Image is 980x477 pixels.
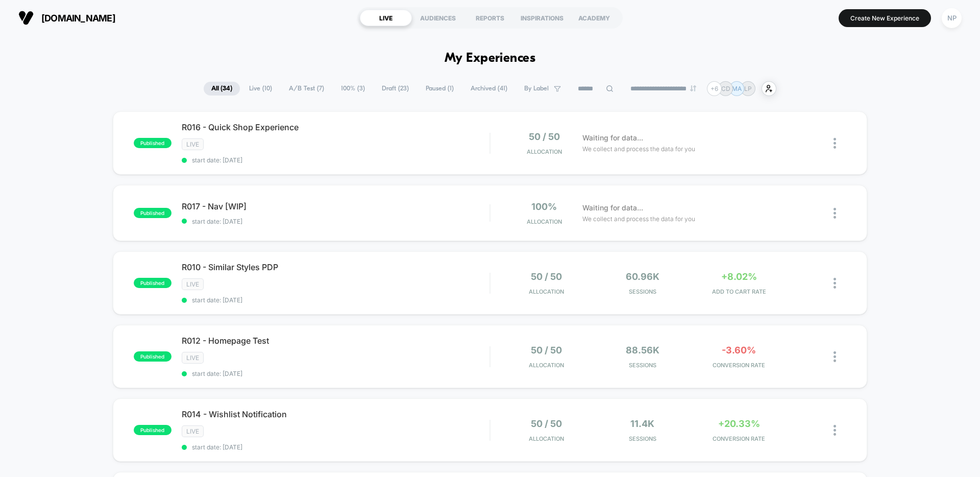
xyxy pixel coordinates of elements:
[690,85,696,91] img: end
[41,13,115,23] span: [DOMAIN_NAME]
[281,82,332,96] span: A/B Test ( 7 )
[721,85,730,92] p: CD
[18,10,34,26] img: Visually logo
[182,156,489,164] span: start date: [DATE]
[834,351,836,362] img: close
[693,362,785,369] span: CONVERSION RATE
[524,85,549,92] span: By Label
[834,208,836,219] img: close
[418,82,461,96] span: Paused ( 1 )
[531,201,557,212] span: 100%
[182,409,489,419] span: R014 - Wishlist Notification
[360,10,412,26] div: LIVE
[744,85,752,92] p: LP
[333,82,373,96] span: 100% ( 3 )
[182,218,489,225] span: start date: [DATE]
[527,218,562,225] span: Allocation
[527,148,562,155] span: Allocation
[529,435,564,442] span: Allocation
[531,271,562,282] span: 50 / 50
[15,10,118,26] button: [DOMAIN_NAME]
[182,443,489,451] span: start date: [DATE]
[529,131,560,142] span: 50 / 50
[182,296,489,304] span: start date: [DATE]
[204,82,240,96] span: All ( 34 )
[182,138,204,150] span: LIVE
[182,370,489,377] span: start date: [DATE]
[582,144,695,154] span: We collect and process the data for you
[834,425,836,436] img: close
[942,8,962,28] div: NP
[722,345,756,355] span: -3.60%
[707,81,722,96] div: + 6
[134,425,171,435] span: published
[445,51,536,66] h1: My Experiences
[529,362,564,369] span: Allocation
[464,10,516,26] div: REPORTS
[597,435,689,442] span: Sessions
[531,345,562,355] span: 50 / 50
[597,362,689,369] span: Sessions
[626,271,659,282] span: 60.96k
[721,271,757,282] span: +8.02%
[582,202,643,213] span: Waiting for data...
[182,425,204,437] span: LIVE
[568,10,620,26] div: ACADEMY
[182,336,489,346] span: R012 - Homepage Test
[597,288,689,295] span: Sessions
[834,278,836,289] img: close
[718,418,760,429] span: +20.33%
[374,82,416,96] span: Draft ( 23 )
[626,345,659,355] span: 88.56k
[732,85,742,92] p: MA
[834,138,836,149] img: close
[182,201,489,211] span: R017 - Nav [WIP]
[134,208,171,218] span: published
[134,351,171,362] span: published
[531,418,562,429] span: 50 / 50
[693,435,785,442] span: CONVERSION RATE
[582,214,695,224] span: We collect and process the data for you
[939,8,965,29] button: NP
[182,352,204,364] span: LIVE
[630,418,654,429] span: 11.4k
[529,288,564,295] span: Allocation
[134,138,171,148] span: published
[182,278,204,290] span: LIVE
[463,82,515,96] span: Archived ( 41 )
[582,132,643,144] span: Waiting for data...
[839,9,931,27] button: Create New Experience
[182,122,489,132] span: R016 - Quick Shop Experience
[134,278,171,288] span: published
[182,262,489,272] span: R010 - Similar Styles PDP
[412,10,464,26] div: AUDIENCES
[516,10,568,26] div: INSPIRATIONS
[241,82,280,96] span: Live ( 10 )
[693,288,785,295] span: ADD TO CART RATE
